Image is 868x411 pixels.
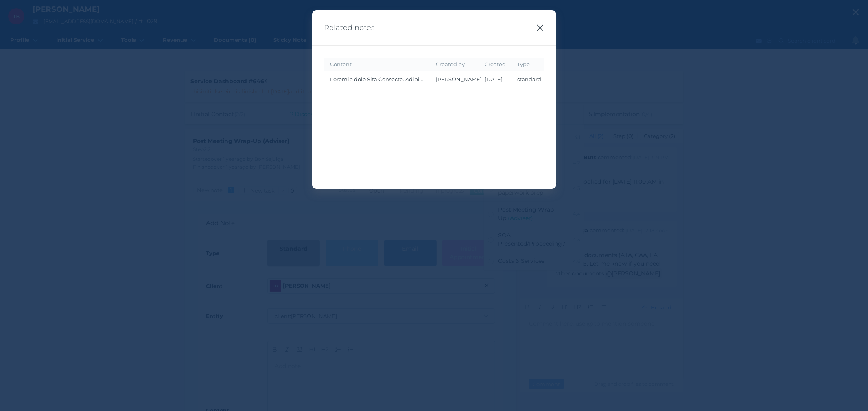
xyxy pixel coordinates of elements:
td: [PERSON_NAME] [430,71,479,88]
button: Close [536,22,544,33]
th: Type [512,58,544,71]
td: standard [512,71,544,88]
span: Loremip dolo Sita Consecte. Adipiscin eli seddoeiu tempo inci. Ut labo etd magnaaliqu enimadmi ve... [330,76,424,83]
th: Created by [430,58,479,71]
td: [DATE] [479,71,512,88]
span: Related notes [324,23,375,32]
th: Created [479,58,512,71]
th: Content [324,58,430,71]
